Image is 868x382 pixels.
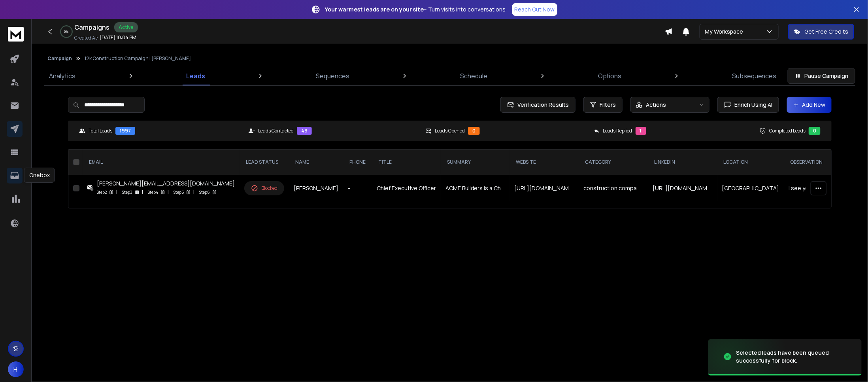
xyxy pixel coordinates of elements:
td: [URL][DOMAIN_NAME][PERSON_NAME] [648,175,717,202]
td: [URL][DOMAIN_NAME] [510,175,579,202]
a: Leads [181,66,210,85]
div: Onebox [24,168,55,183]
div: 0 [809,127,821,135]
th: Summary [441,149,510,175]
p: Actions [646,101,666,109]
div: Blocked [251,185,277,192]
td: [PERSON_NAME] [289,175,343,202]
button: Enrich Using AI [717,97,779,113]
td: Chief Executive Officer [372,175,441,202]
img: logo [8,27,24,42]
h1: Campaigns [74,23,109,32]
p: 12k Construction Campaign | [PERSON_NAME] [85,55,191,62]
div: 49 [297,127,312,135]
p: – Turn visits into conversations [325,6,506,13]
div: [PERSON_NAME][EMAIL_ADDRESS][DOMAIN_NAME] [97,180,235,187]
th: EMAIL [83,149,240,175]
div: 0 [468,127,480,135]
span: Enrich Using AI [731,101,772,109]
a: Options [593,66,626,85]
td: I see you focus on high-quality construction and project management for hospitality spaces [784,175,853,202]
p: Get Free Credits [805,28,849,36]
p: Schedule [460,71,487,81]
p: Completed Leads [769,128,806,134]
th: LEAD STATUS [240,149,289,175]
th: Observation [784,149,853,175]
span: Verification Results [514,101,569,109]
button: Campaign [47,55,72,62]
div: 1 [636,127,646,135]
th: LinkedIn [648,149,717,175]
p: 0 % [64,29,69,34]
button: Get Free Credits [788,24,854,40]
div: 1997 [115,127,135,135]
p: Step 4 [148,188,158,196]
button: Filters [583,97,623,113]
img: image [708,333,787,380]
p: Step 6 [199,188,210,196]
span: Filters [600,101,616,109]
p: Total Leads [89,128,112,134]
a: Reach Out Now [512,3,557,16]
p: Step 2 [97,188,107,196]
p: | [116,188,117,196]
th: Category [579,149,648,175]
a: Analytics [44,66,80,85]
p: | [193,188,194,196]
p: My Workspace [705,28,746,36]
button: H [8,361,24,377]
p: Options [598,71,621,81]
div: Active [114,22,138,32]
a: Sequences [311,66,354,85]
p: Leads Contacted [258,128,294,134]
th: website [510,149,579,175]
td: [GEOGRAPHIC_DATA] [717,175,784,202]
button: Add New [787,97,832,113]
th: location [717,149,784,175]
p: Sequences [316,71,349,81]
strong: Your warmest leads are on your site [325,6,424,13]
p: Reach Out Now [515,6,555,13]
p: Subsequences [732,71,777,81]
a: Schedule [455,66,492,85]
td: - [343,175,372,202]
p: Leads [186,71,205,81]
p: Step 5 [174,188,184,196]
div: Selected leads have been queued successfully for block. [736,349,852,365]
th: NAME [289,149,343,175]
button: Pause Campaign [788,68,855,84]
th: Phone [343,149,372,175]
p: | [168,188,169,196]
p: | [142,188,143,196]
p: Analytics [49,71,75,81]
p: Created At: [74,35,98,41]
p: Leads Replied [603,128,632,134]
td: construction companies [579,175,648,202]
p: Step 3 [122,188,132,196]
p: Leads Opened [435,128,465,134]
p: [DATE] 10:04 PM [100,34,136,41]
th: title [372,149,441,175]
a: Subsequences [727,66,781,85]
td: ACME Builders is a Chicago-based general contracting firm specializing in commercial construction... [441,175,510,202]
button: Verification Results [500,97,576,113]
